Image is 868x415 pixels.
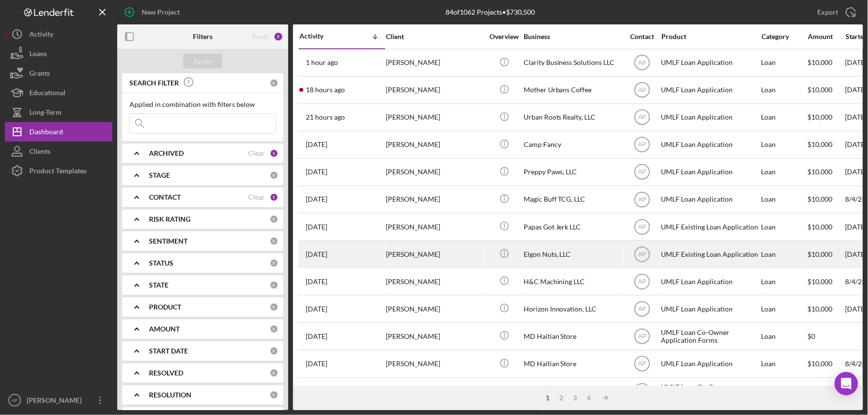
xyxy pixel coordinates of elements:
div: [PERSON_NAME] [386,296,484,322]
div: $10,000 [808,269,845,294]
time: 2025-08-09 15:32 [306,141,327,148]
b: STATE [149,281,169,289]
div: $10,000 [808,296,845,322]
time: 2025-08-05 01:12 [306,278,327,286]
time: 2025-08-07 02:23 [306,195,327,203]
div: Loan [762,159,807,185]
div: 0 [270,79,278,87]
b: CONTACT [149,193,181,201]
div: Applied in combination with filters below [129,101,276,108]
div: [PERSON_NAME] [386,323,484,349]
text: AP [638,60,646,66]
div: 3 [569,394,582,402]
div: 0 [270,237,278,246]
button: Dashboard [5,122,112,142]
div: Papas Got Jerk LLC [524,214,621,240]
time: 2025-08-12 17:07 [306,59,338,66]
div: Magic Buff TCG, LLC [524,187,621,212]
div: [PERSON_NAME] [386,77,484,103]
div: [PERSON_NAME] [386,351,484,377]
div: 1 [270,149,278,158]
div: Loan [762,323,807,349]
div: Loan [762,241,807,267]
div: New Project [142,2,180,22]
b: RESOLUTION [149,391,191,399]
div: UMLF Loan Application [661,296,759,322]
div: H&C Machining LLC [524,269,621,294]
div: [PERSON_NAME] [386,104,484,130]
time: 2025-08-06 01:26 [306,223,327,231]
time: 2025-08-12 01:00 [306,86,345,94]
button: New Project [117,2,190,22]
div: Product Templates [29,161,86,183]
div: 0 [270,347,278,355]
b: STAGE [149,171,170,179]
div: Preppy Paws, LLC [524,159,621,185]
div: $0 [808,378,845,404]
div: Mother Urbans Coffee [524,77,621,103]
text: AP [12,398,18,403]
button: Educational [5,83,112,103]
a: Long-Term [5,103,112,122]
text: AP [638,142,646,148]
div: 0 [270,171,278,180]
div: 0 [270,215,278,224]
div: Camp Fancy [524,378,621,404]
div: Elgon Nuts, LLC [524,241,621,267]
div: Loan [762,378,807,404]
div: Loan [762,214,807,240]
button: Activity [5,24,112,44]
div: UMLF Loan Application [661,50,759,76]
div: 0 [270,281,278,290]
div: [PERSON_NAME] [386,50,484,76]
div: 4 [582,394,596,402]
div: Export [818,2,839,22]
div: Activity [299,32,342,40]
div: Loans [29,44,47,66]
div: 1 [541,394,555,402]
div: Camp Fancy [524,132,621,158]
button: Grants [5,63,112,83]
text: AP [638,87,646,94]
div: $10,000 [808,50,845,76]
div: Loan [762,351,807,377]
div: $10,000 [808,351,845,377]
div: Grants [29,63,50,85]
b: Filters [193,33,212,41]
button: Product Templates [5,161,112,181]
div: UMLF Loan Application [661,269,759,294]
div: Urban Roots Realty, LLC [524,104,621,130]
div: UMLF Loan Application [661,187,759,212]
b: STATUS [149,259,173,267]
div: MD Haitian Store [524,323,621,349]
b: ARCHIVED [149,149,184,157]
div: Loan [762,269,807,294]
div: Business [524,33,621,41]
div: Reset [252,33,269,41]
div: 2 [555,394,569,402]
text: AP [638,333,646,340]
button: Clients [5,142,112,161]
button: Export [808,2,863,22]
div: [PERSON_NAME] [386,269,484,294]
div: Amount [808,33,845,41]
div: Clarity Business Solutions LLC [524,50,621,76]
div: Product [661,33,759,41]
div: Horizon Innovation, LLC [524,296,621,322]
text: AP [638,169,646,176]
b: RESOLVED [149,369,183,377]
div: Educational [29,83,65,105]
div: $10,000 [808,104,845,130]
div: 0 [270,325,278,333]
div: $10,000 [808,241,845,267]
div: 0 [270,369,278,377]
button: AP[PERSON_NAME] [5,391,112,410]
div: Clear [248,193,265,201]
div: Apply [194,54,212,68]
div: Clients [29,142,50,164]
div: 0 [270,259,278,268]
div: [PERSON_NAME] [386,159,484,185]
